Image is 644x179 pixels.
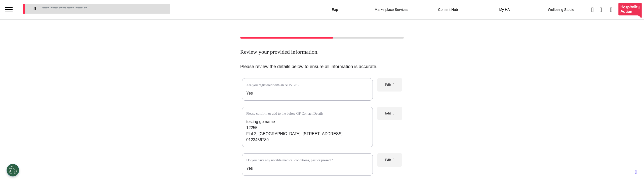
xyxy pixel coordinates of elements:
p: Do you have any notable medical conditions, past or present? [246,158,369,163]
p: Yes [246,90,369,96]
button: Open Preferences [7,164,19,176]
button: Edit [377,78,402,92]
p: Please review the details below to ensure all information is accurate. [240,63,404,70]
button: Edit [377,107,402,120]
div: Content Hub [423,3,473,17]
span: Edit [385,158,391,162]
p: Yes [246,165,369,171]
p: testing gp name [246,119,369,125]
div: Wellbeing Studio [536,3,586,17]
span: Edit [385,83,391,87]
span: Edit [385,111,391,115]
h2: Review your provided information. [240,49,404,55]
div: Marketplace Services [366,3,417,17]
p: 12255 [246,125,369,131]
p: 0123456789 [246,137,369,143]
p: Are you registered with an NHS GP ? [246,82,369,88]
p: Flat 2, [GEOGRAPHIC_DATA], [STREET_ADDRESS] [246,131,369,137]
div: Eap [310,3,360,17]
button: Edit [377,153,402,167]
div: My HA [479,3,530,17]
p: Please confirm or add to the below GP Contact Details [246,111,369,116]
